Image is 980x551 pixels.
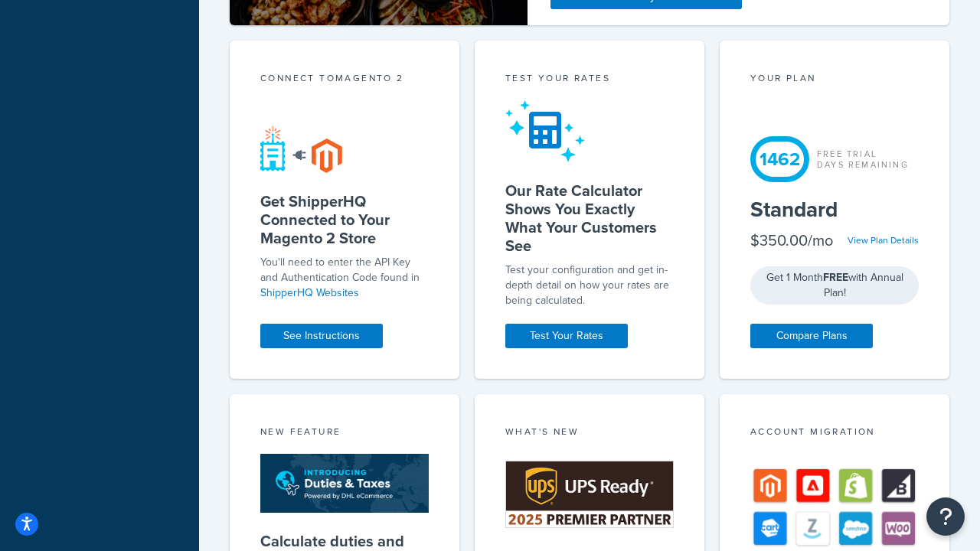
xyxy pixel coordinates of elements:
[750,425,919,442] div: Account Migration
[505,181,674,255] h5: Our Rate Calculator Shows You Exactly What Your Customers See
[750,230,833,251] div: $350.00/mo
[260,324,383,348] a: See Instructions
[505,425,674,442] div: What's New
[750,324,873,348] a: Compare Plans
[750,136,809,182] div: 1462
[750,197,919,222] h5: Standard
[505,71,674,89] div: Test your rates
[750,71,919,89] div: Your Plan
[505,262,674,308] div: Test your configuration and get in-depth detail on how your rates are being calculated.
[926,497,965,536] button: Open Resource Center
[823,269,848,285] strong: FREE
[260,192,429,247] h5: Get ShipperHQ Connected to Your Magento 2 Store
[260,255,429,301] p: You'll need to enter the API Key and Authentication Code found in
[260,425,429,442] div: New Feature
[260,126,342,173] img: connect-shq-magento-24cdf84b.svg
[505,324,628,348] a: Test Your Rates
[750,266,919,305] div: Get 1 Month with Annual Plan!
[848,233,919,247] a: View Plan Details
[260,285,359,301] a: ShipperHQ Websites
[817,148,909,170] div: Free Trial Days Remaining
[260,71,429,89] div: Connect to Magento 2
